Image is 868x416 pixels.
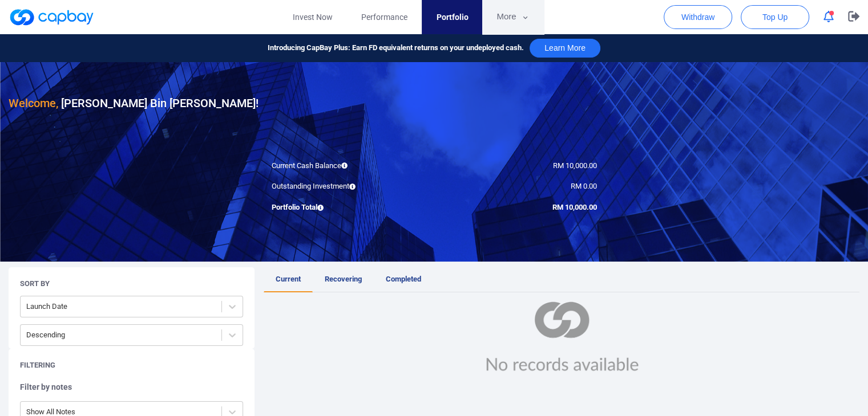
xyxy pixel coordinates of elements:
span: RM 0.00 [571,182,597,190]
button: Top Up [741,5,809,29]
button: Learn More [530,39,600,58]
span: Current [276,275,301,283]
h3: [PERSON_NAME] Bin [PERSON_NAME] ! [9,94,259,112]
button: Withdraw [664,5,732,29]
div: Current Cash Balance [263,160,434,172]
span: Introducing CapBay Plus: Earn FD equivalent returns on your undeployed cash. [268,42,524,54]
h5: Filter by notes [20,382,243,392]
img: noRecord [473,301,651,373]
span: Recovering [325,275,362,283]
span: Performance [361,11,407,23]
span: Welcome, [9,96,58,110]
span: Portfolio [436,11,468,23]
div: Portfolio Total [263,202,434,214]
h5: Sort By [20,279,50,289]
span: RM 10,000.00 [553,161,597,170]
span: RM 10,000.00 [552,203,597,211]
h5: Filtering [20,360,55,370]
div: Outstanding Investment [263,181,434,193]
span: Completed [386,275,421,283]
span: Top Up [762,11,788,23]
